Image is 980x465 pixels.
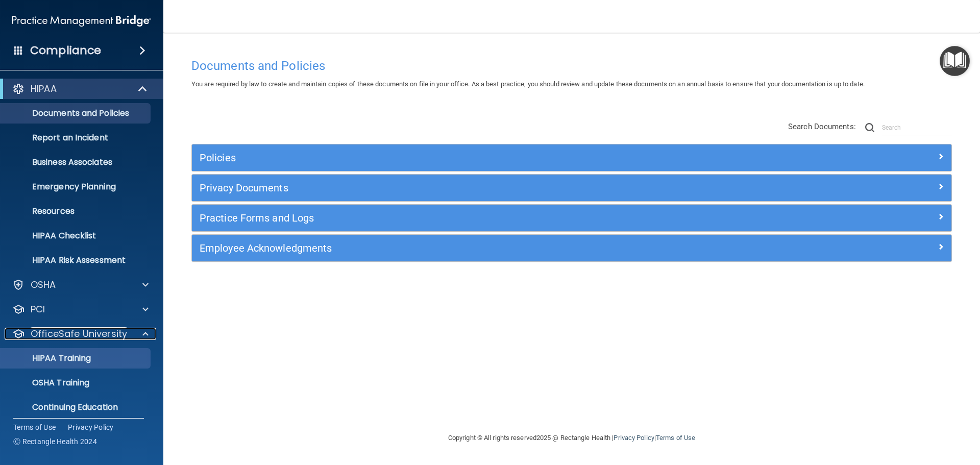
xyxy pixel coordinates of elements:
[7,255,146,265] p: HIPAA Risk Assessment
[200,152,754,163] h5: Policies
[200,150,944,166] a: Policies
[30,43,101,58] h4: Compliance
[940,46,970,76] button: Open Resource Center
[803,393,968,433] iframe: Drift Widget Chat Controller
[191,59,952,72] h4: Documents and Policies
[200,212,754,224] h5: Practice Forms and Logs
[31,83,57,95] p: HIPAA
[7,157,146,167] p: Business Associates
[7,206,146,216] p: Resources
[191,80,865,88] span: You are required by law to create and maintain copies of these documents on file in your office. ...
[200,240,944,256] a: Employee Acknowledgments
[865,123,874,132] img: ic-search.3b580494.png
[7,402,146,412] p: Continuing Education
[31,328,127,340] p: OfficeSafe University
[13,436,97,447] span: Ⓒ Rectangle Health 2024
[31,279,56,291] p: OSHA
[788,122,856,131] span: Search Documents:
[656,434,695,442] a: Terms of Use
[7,231,146,241] p: HIPAA Checklist
[68,422,114,432] a: Privacy Policy
[13,422,56,432] a: Terms of Use
[12,328,149,340] a: OfficeSafe University
[7,378,89,388] p: OSHA Training
[12,303,149,315] a: PCI
[31,303,45,315] p: PCI
[385,422,758,454] div: Copyright © All rights reserved 2025 @ Rectangle Health | |
[200,210,944,226] a: Practice Forms and Logs
[7,108,146,118] p: Documents and Policies
[200,180,944,196] a: Privacy Documents
[200,242,754,254] h5: Employee Acknowledgments
[12,11,151,31] img: PMB logo
[12,83,148,95] a: HIPAA
[12,279,149,291] a: OSHA
[7,353,91,363] p: HIPAA Training
[7,182,146,192] p: Emergency Planning
[7,133,146,143] p: Report an Incident
[882,120,952,135] input: Search
[200,182,754,193] h5: Privacy Documents
[614,434,654,442] a: Privacy Policy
